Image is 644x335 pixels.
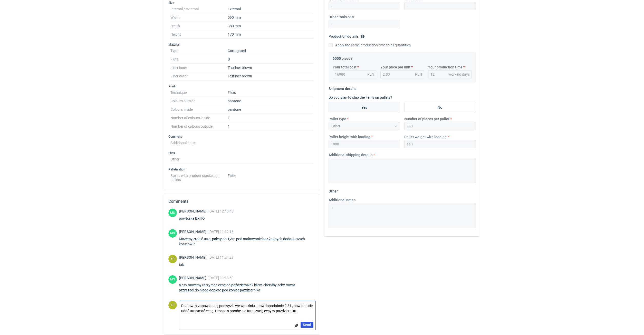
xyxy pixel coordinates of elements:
div: powtórka BXHO [179,216,234,221]
span: Send [303,323,311,327]
label: Your price per unit [380,65,410,70]
h3: Print [168,84,316,88]
div: Łukasz Postawa [168,255,177,263]
div: tak [179,262,234,267]
figcaption: MS [168,209,177,217]
textarea: - [329,203,476,228]
span: [DATE] 11:24:29 [208,255,234,259]
div: PLN [415,72,422,77]
div: working days [448,72,470,77]
h3: Size [168,1,316,5]
dt: Flute [170,55,228,64]
dd: Flexo [228,88,314,97]
dd: Testliner brown [228,72,314,80]
legend: 6000 pieces [333,54,352,60]
span: [PERSON_NAME] [179,255,208,259]
h3: Palletization [168,167,316,171]
dd: pantone [228,97,314,105]
dd: 1 [228,114,314,122]
dt: Other [170,155,228,164]
div: Możemy zrobić tutaj palety do 1,3m pod stakowanie bez żadnych dodatkowych kosztów ? [179,236,316,247]
dd: False [228,171,314,182]
dt: Type [170,47,228,55]
button: Send [301,322,313,328]
dd: B [228,55,314,64]
dd: 380 mm [228,22,314,30]
dt: Technique [170,88,228,97]
span: [DATE] 12:40:43 [208,209,234,213]
div: PLN [367,72,374,77]
dt: Depth [170,22,228,30]
div: a czy możemy utrzymać cenę do października? klient chciałby zeby towar przyszedl do niego dopiero... [179,282,316,293]
figcaption: ŁP [168,301,177,309]
legend: Other [329,187,338,193]
legend: Production details [329,32,365,38]
textarea: Dostawcy zapowiadają podwyżki we wrześniu, prawdopodobnie 2-3%, powinno się udać utrzymać cenę. P... [179,301,315,316]
dd: 1 [228,122,314,131]
figcaption: MS [168,275,177,284]
h2: Comments [168,198,316,205]
label: Pallet type [329,116,346,121]
dt: Internal / external [170,5,228,13]
dt: Colours inside [170,105,228,114]
dt: Width [170,13,228,22]
h3: Comment [168,135,316,139]
dd: 590 mm [228,13,314,22]
dt: Number of colours outside [170,122,228,131]
label: Additional shipping details [329,152,372,157]
dd: pantone [228,105,314,114]
div: Maciej Sikora [168,275,177,284]
legend: Shipment details [329,85,356,91]
dd: Corrugated [228,47,314,55]
span: [PERSON_NAME] [179,276,208,280]
span: [DATE] 11:13:50 [208,276,234,280]
dt: Additional notes [170,139,228,147]
dt: Liner outer [170,72,228,80]
span: [DATE] 11:12:18 [208,230,234,234]
div: Łukasz Postawa [168,301,177,309]
dd: Testliner brown [228,64,314,72]
label: Apply the same production time to all quantities [329,43,411,48]
dd: 170 mm [228,30,314,39]
label: Number of pieces per pallet [404,116,449,121]
label: Pallet weight with loading [404,134,447,139]
label: Additional notes [329,197,355,202]
h3: Material [168,43,316,47]
dt: Boxes with product stacked on pallets [170,171,228,182]
label: Other tools cost [329,14,354,19]
span: [PERSON_NAME] [179,230,208,234]
label: Do you plan to ship the items on pallets? [329,95,392,99]
figcaption: ŁP [168,255,177,263]
figcaption: MS [168,229,177,238]
dd: External [228,5,314,13]
dt: Colours outside [170,97,228,105]
label: Your production time [428,65,463,70]
dt: Number of colours inside [170,114,228,122]
h3: Files [168,151,316,155]
label: Pallet height with loading [329,134,370,139]
span: [PERSON_NAME] [179,209,208,213]
dt: Height [170,30,228,39]
label: Your total cost [333,65,357,70]
div: Maciej Sikora [168,229,177,238]
dt: Liner inner [170,64,228,72]
div: Maciej Sikora [168,209,177,217]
